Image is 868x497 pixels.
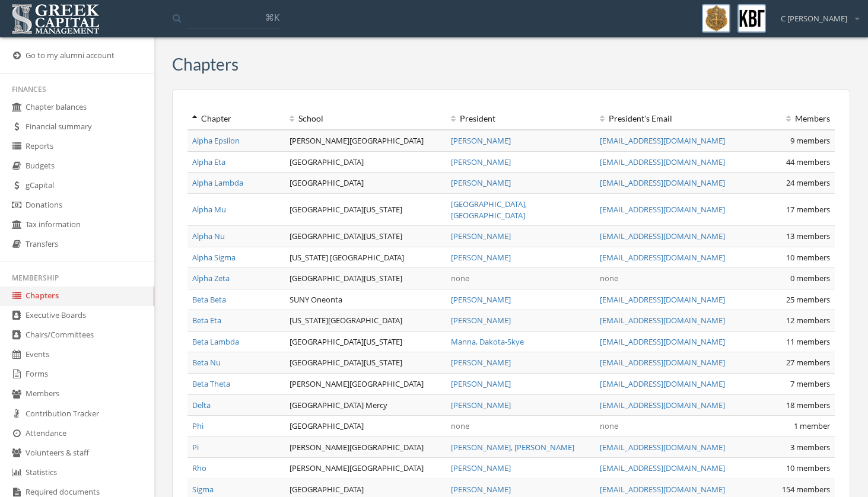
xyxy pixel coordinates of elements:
[794,420,830,431] span: 1 member
[192,177,243,188] a: Alpha Lambda
[192,420,204,431] a: Phi
[600,336,725,347] a: [EMAIL_ADDRESS][DOMAIN_NAME]
[600,442,725,453] a: [EMAIL_ADDRESS][DOMAIN_NAME]
[192,378,230,389] a: Beta Theta
[600,252,725,263] a: [EMAIL_ADDRESS][DOMAIN_NAME]
[285,130,447,151] td: [PERSON_NAME][GEOGRAPHIC_DATA]
[192,484,214,495] a: Sigma
[749,113,830,125] div: Members
[172,55,239,74] h3: Chapters
[285,247,447,268] td: [US_STATE] [GEOGRAPHIC_DATA]
[600,357,725,368] a: [EMAIL_ADDRESS][DOMAIN_NAME]
[786,315,830,326] span: 12 members
[786,177,830,188] span: 24 members
[451,294,511,305] a: [PERSON_NAME]
[285,173,447,194] td: [GEOGRAPHIC_DATA]
[451,231,511,241] a: [PERSON_NAME]
[192,442,199,453] a: Pi
[600,420,618,431] span: none
[451,113,590,125] div: President
[600,231,725,241] a: [EMAIL_ADDRESS][DOMAIN_NAME]
[600,177,725,188] a: [EMAIL_ADDRESS][DOMAIN_NAME]
[192,113,280,125] div: Chapter
[773,4,859,24] div: C [PERSON_NAME]
[451,157,511,167] a: [PERSON_NAME]
[790,273,830,283] span: 0 members
[786,252,830,263] span: 10 members
[192,463,206,473] a: Rho
[600,273,618,283] span: none
[451,273,469,283] span: none
[451,199,527,221] a: [GEOGRAPHIC_DATA], [GEOGRAPHIC_DATA]
[192,135,240,146] a: Alpha Epsilon
[451,177,511,188] a: [PERSON_NAME]
[451,484,511,495] a: [PERSON_NAME]
[600,484,725,495] a: [EMAIL_ADDRESS][DOMAIN_NAME]
[285,437,447,458] td: [PERSON_NAME][GEOGRAPHIC_DATA]
[600,113,739,125] div: President 's Email
[265,11,279,23] span: ⌘K
[192,294,226,305] a: Beta Beta
[782,484,830,495] span: 154 members
[600,315,725,326] a: [EMAIL_ADDRESS][DOMAIN_NAME]
[451,400,511,410] a: [PERSON_NAME]
[786,231,830,241] span: 13 members
[451,336,524,347] a: Manna, Dakota-Skye
[600,463,725,473] a: [EMAIL_ADDRESS][DOMAIN_NAME]
[285,151,447,173] td: [GEOGRAPHIC_DATA]
[786,357,830,368] span: 27 members
[786,294,830,305] span: 25 members
[192,231,225,241] a: Alpha Nu
[192,204,226,215] a: Alpha Mu
[192,273,230,283] a: Alpha Zeta
[285,458,447,479] td: [PERSON_NAME][GEOGRAPHIC_DATA]
[451,442,574,453] a: [PERSON_NAME], [PERSON_NAME]
[192,357,221,368] a: Beta Nu
[285,394,447,416] td: [GEOGRAPHIC_DATA] Mercy
[285,193,447,225] td: [GEOGRAPHIC_DATA][US_STATE]
[192,252,236,263] a: Alpha Sigma
[192,315,221,326] a: Beta Eta
[285,374,447,395] td: [PERSON_NAME][GEOGRAPHIC_DATA]
[451,315,511,326] a: [PERSON_NAME]
[786,400,830,410] span: 18 members
[786,463,830,473] span: 10 members
[192,336,239,347] a: Beta Lambda
[451,357,511,368] a: [PERSON_NAME]
[192,157,225,167] a: Alpha Eta
[600,135,725,146] a: [EMAIL_ADDRESS][DOMAIN_NAME]
[451,252,511,263] a: [PERSON_NAME]
[285,331,447,352] td: [GEOGRAPHIC_DATA][US_STATE]
[600,378,725,389] a: [EMAIL_ADDRESS][DOMAIN_NAME]
[600,157,725,167] a: [EMAIL_ADDRESS][DOMAIN_NAME]
[192,400,211,410] a: Delta
[451,378,511,389] a: [PERSON_NAME]
[285,226,447,247] td: [GEOGRAPHIC_DATA][US_STATE]
[451,135,511,146] a: [PERSON_NAME]
[786,336,830,347] span: 11 members
[451,420,469,431] span: none
[600,400,725,410] a: [EMAIL_ADDRESS][DOMAIN_NAME]
[600,204,725,215] a: [EMAIL_ADDRESS][DOMAIN_NAME]
[451,463,511,473] a: [PERSON_NAME]
[600,294,725,305] a: [EMAIL_ADDRESS][DOMAIN_NAME]
[786,157,830,167] span: 44 members
[290,113,442,125] div: School
[285,352,447,374] td: [GEOGRAPHIC_DATA][US_STATE]
[790,378,830,389] span: 7 members
[285,289,447,310] td: SUNY Oneonta
[790,442,830,453] span: 3 members
[285,268,447,289] td: [GEOGRAPHIC_DATA][US_STATE]
[285,310,447,332] td: [US_STATE][GEOGRAPHIC_DATA]
[285,416,447,437] td: [GEOGRAPHIC_DATA]
[786,204,830,215] span: 17 members
[781,13,847,24] span: C [PERSON_NAME]
[790,135,830,146] span: 9 members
